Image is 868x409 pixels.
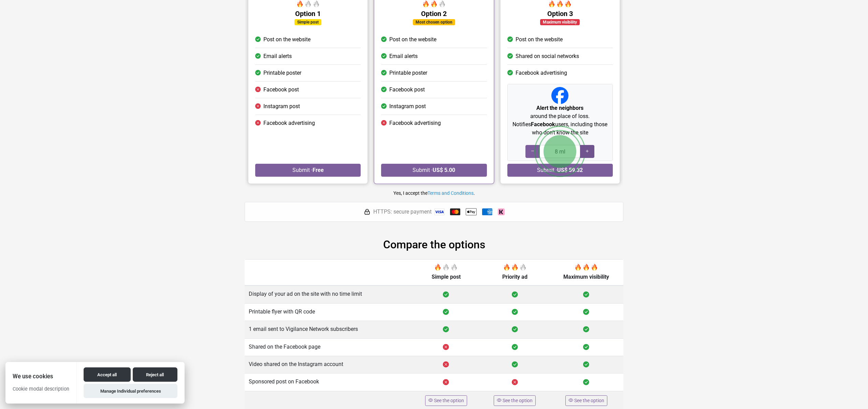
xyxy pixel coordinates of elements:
[531,121,555,128] strong: Facebook
[245,238,623,251] h2: Compare the options
[507,10,613,18] h5: Option 3
[245,303,411,321] td: Printable flyer with QR code
[381,164,487,177] button: Submit ·US$ 5.00
[263,86,299,94] span: Facebook post
[84,384,177,398] button: Manage Individual preferences
[507,164,613,177] button: Submit ·US$ 59.32
[432,274,461,280] span: Simple post
[516,69,567,77] span: Facebook advertising
[84,367,130,382] button: Accept all
[389,119,441,127] span: Facebook advertising
[574,398,604,403] span: See the option
[502,274,527,280] span: Priority ad
[389,52,418,60] span: Email alerts
[263,35,310,44] span: Post on the website
[503,398,533,403] span: See the option
[428,190,474,196] a: Terms and Conditions
[536,105,583,111] strong: Alert the neighbors
[313,167,324,173] strong: Free
[563,274,609,280] span: Maximum visibility
[263,102,300,111] span: Instagram post
[389,69,427,77] span: Printable poster
[5,385,76,398] p: Cookie modal description
[294,19,321,25] div: Simple post
[263,69,301,77] span: Printable poster
[510,104,610,120] p: around the place of loss.
[551,87,568,104] img: Facebook
[133,367,177,382] button: Reject all
[263,119,315,127] span: Facebook advertising
[255,10,361,18] h5: Option 1
[381,10,487,18] h5: Option 2
[466,206,477,217] img: Apple Pay
[389,35,436,44] span: Post on the website
[245,286,411,303] td: Display of your ad on the site with no time limit
[498,208,505,215] img: Klarna
[434,208,445,215] img: Visa
[389,86,425,94] span: Facebook post
[413,19,455,25] div: Most chosen option
[482,208,492,215] img: American Express
[255,164,361,177] button: Submit ·Free
[510,120,610,137] p: Notifies users, including those who don’t know the site
[433,167,455,173] strong: US$ 5.00
[245,321,411,338] td: 1 email sent to Vigilance Network subscribers
[540,19,580,25] div: Maximum visibility
[450,208,460,215] img: Mastercard
[245,374,411,391] td: Sponsored post on Facebook
[245,338,411,356] td: Shared on the Facebook page
[516,35,563,44] span: Post on the website
[263,52,292,60] span: Email alerts
[434,398,464,403] span: See the option
[245,356,411,373] td: Video shared on the Instagram account
[389,102,426,111] span: Instagram post
[393,190,475,196] small: Yes, I accept the .
[364,208,371,215] img: HTTPS: secure payment
[516,52,579,60] span: Shared on social networks
[373,208,432,216] span: HTTPS: secure payment
[5,373,76,380] h2: We use cookies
